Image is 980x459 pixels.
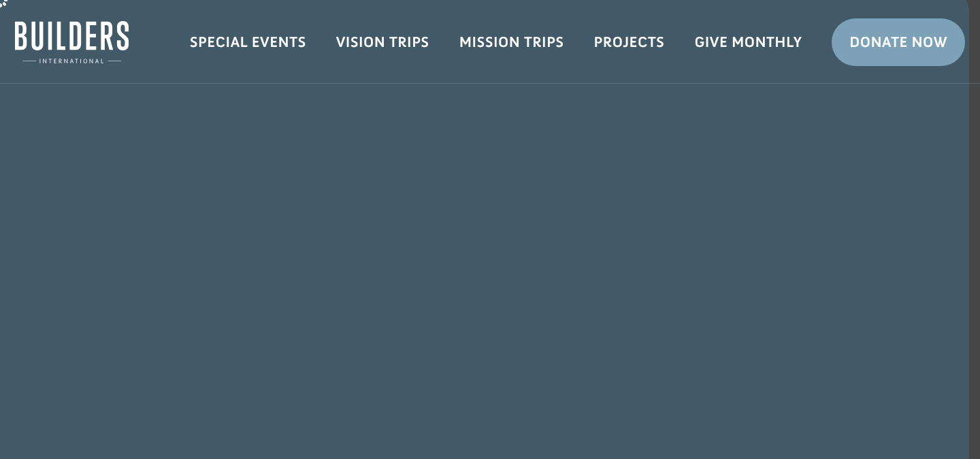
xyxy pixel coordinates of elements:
a: Special Events [175,22,321,62]
a: Give Monthly [679,22,817,62]
a: Vision Trips [321,22,444,62]
a: Mission Trips [444,22,579,62]
img: Builders International [15,21,129,63]
a: Projects [579,22,680,62]
a: Donate Now [832,18,965,66]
